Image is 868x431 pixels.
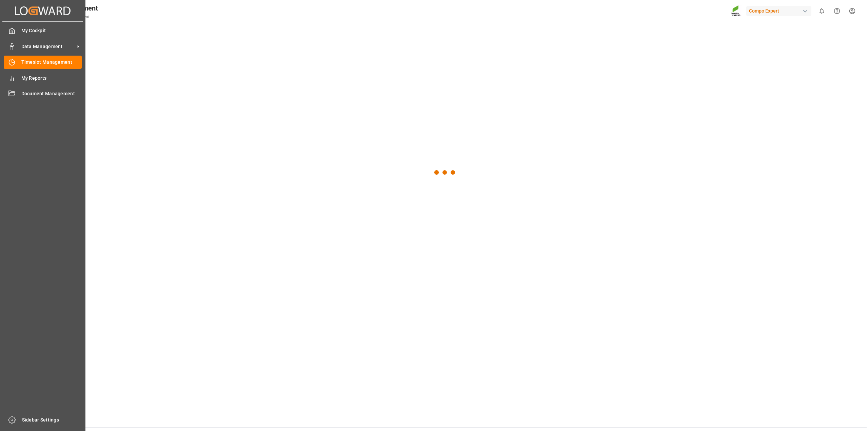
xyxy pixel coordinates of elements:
button: Compo Expert [746,4,814,17]
a: Document Management [4,87,82,100]
a: Timeslot Management [4,56,82,69]
a: My Reports [4,71,82,84]
a: My Cockpit [4,24,82,37]
img: Screenshot%202023-09-29%20at%2010.02.21.png_1712312052.png [731,5,742,17]
span: Data Management [21,43,75,50]
span: Sidebar Settings [22,416,83,424]
button: show 0 new notifications [814,3,829,19]
button: Help Center [829,3,845,19]
span: Document Management [21,90,82,97]
div: Compo Expert [746,6,811,16]
span: My Reports [21,75,82,82]
span: My Cockpit [21,27,82,34]
span: Timeslot Management [21,59,82,66]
